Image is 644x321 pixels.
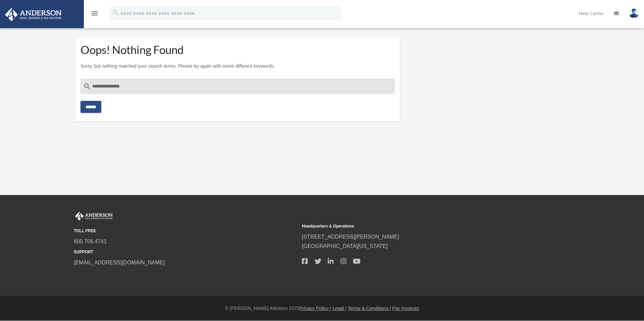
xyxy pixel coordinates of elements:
a: [STREET_ADDRESS][PERSON_NAME] [302,234,399,240]
a: [EMAIL_ADDRESS][DOMAIN_NAME] [74,260,165,265]
small: TOLL FREE [74,228,297,235]
a: Pay Invoices [392,306,419,311]
a: Legal | [332,306,346,311]
a: 800.706.4741 [74,239,107,244]
i: search [83,82,91,90]
small: Headquarters & Operations [302,223,525,230]
small: SUPPORT [74,249,297,256]
h1: Oops! Nothing Found [80,46,395,54]
img: Anderson Advisors Platinum Portal [74,212,114,220]
img: Anderson Advisors Platinum Portal [3,8,64,21]
a: [GEOGRAPHIC_DATA][US_STATE] [302,243,388,249]
i: search [112,9,119,16]
a: Terms & Conditions | [348,306,391,311]
img: User Pic [629,8,639,18]
a: menu [91,12,99,17]
p: Sorry, but nothing matched your search terms. Please try again with some different keywords. [80,62,395,70]
i: menu [91,9,99,17]
a: Privacy Policy | [300,306,331,311]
